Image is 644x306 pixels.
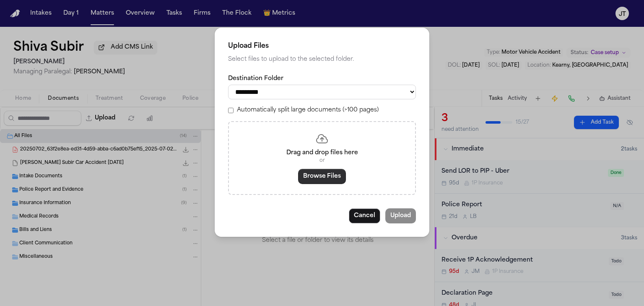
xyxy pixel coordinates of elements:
[228,75,416,83] label: Destination Folder
[239,149,405,157] p: Drag and drop files here
[237,106,379,114] label: Automatically split large documents (>100 pages)
[385,208,416,223] button: Upload
[228,41,416,51] h2: Upload Files
[228,54,416,65] p: Select files to upload to the selected folder.
[298,169,346,184] button: Browse Files
[239,157,405,164] p: or
[349,208,380,223] button: Cancel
